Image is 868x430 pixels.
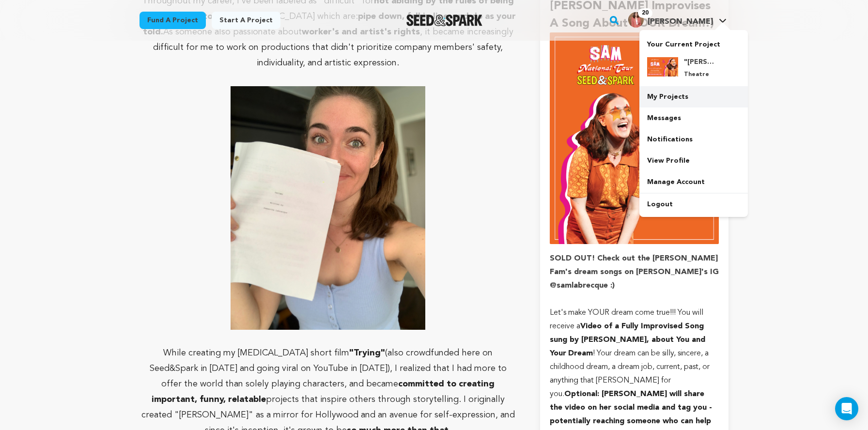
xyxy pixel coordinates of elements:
[568,350,593,357] strong: Dream
[639,86,748,107] a: My Projects
[684,57,719,67] h4: "[PERSON_NAME]" National Tour
[550,255,719,290] strong: SOLD OUT! Check out the [PERSON_NAME] Fam's dream songs on [PERSON_NAME]'s IG @samlabrecque :)
[212,12,280,29] a: Start a project
[550,336,705,357] strong: sung by [PERSON_NAME], about You and Your
[626,10,728,31] span: Sam L.'s Profile
[406,15,482,26] img: Seed&Spark Logo Dark Mode
[139,12,206,29] a: Fund a project
[647,57,678,77] img: 37e03302c900af14.png
[580,322,704,330] strong: Video of a Fully Improvised Song
[684,71,719,78] p: Theatre
[639,150,748,171] a: View Profile
[152,380,495,404] strong: committed to creating important, funny, relatable
[550,32,719,244] img: incentive
[550,350,710,398] span: ! Your dream can be silly, sincere, a childhood dream, a dream job, current, past, or anything th...
[647,36,740,86] a: Your Current Project "[PERSON_NAME]" National Tour Theatre
[639,194,748,215] a: Logout
[626,10,728,28] a: Sam L.'s Profile
[639,171,748,193] a: Manage Account
[639,107,748,129] a: Messages
[638,8,652,18] span: 20
[406,15,482,26] a: Seed&Spark Homepage
[628,12,713,28] div: Sam L.'s Profile
[231,86,425,330] img: 1744065399-4A930A7C-1AD9-440C-9F3A-0AACF0223179%202.JPG
[550,309,703,330] span: Let's make YOUR dream come true!!! You will receive a
[647,36,740,49] p: Your Current Project
[835,397,858,420] div: Open Intercom Messenger
[648,18,713,26] span: [PERSON_NAME]
[628,12,644,28] img: B2CDDA81-50C0-4F3C-8185-B42BC656C0F3.jpeg
[639,129,748,150] a: Notifications
[349,349,385,357] strong: "Trying"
